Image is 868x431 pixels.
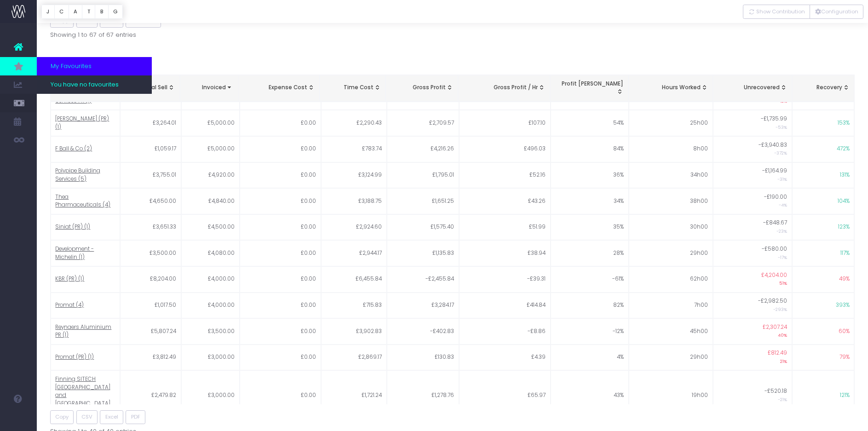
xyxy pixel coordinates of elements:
td: £414.84 [459,293,551,319]
span: Hours Worked [662,84,701,92]
td: £0.00 [240,266,321,293]
td: 45h00 [629,318,713,345]
span: 123% [838,223,850,231]
td: £0.00 [240,293,321,319]
td: 62h00 [629,266,713,293]
span: 121% [840,391,850,400]
td: £2,709.57 [387,110,459,136]
span: £2,307.24 [763,323,787,332]
td: £3,284.17 [387,293,459,319]
button: G [108,5,123,19]
td: £4,650.00 [120,188,181,214]
span: -£190.00 [764,193,787,201]
td: £65.97 [459,370,551,420]
small: -21% [778,395,787,402]
span: Finning SITECH [GEOGRAPHIC_DATA] and [GEOGRAPHIC_DATA] (PR) (1) [55,375,115,416]
small: -23% [776,227,787,234]
td: £130.83 [387,345,459,371]
td: -£402.83 [387,318,459,345]
td: £715.83 [321,293,387,319]
td: 8h00 [629,136,713,162]
td: 38h00 [629,188,713,214]
th: Expense Cost: activate to sort column ascending [238,75,320,102]
span: CSV [81,413,92,421]
td: £1,135.83 [387,240,459,266]
td: £52.16 [459,162,551,189]
th: Recovery: activate to sort column ascending [792,75,855,102]
button: A [69,5,83,19]
td: 30h00 [629,214,713,241]
span: Time Cost [344,84,374,92]
td: £4,000.00 [181,293,240,319]
div: Showing 1 to 67 of 67 entries [50,28,855,39]
td: £0.00 [240,162,321,189]
span: -£1,164.99 [762,167,787,175]
span: -£580.00 [762,245,787,253]
span: Promat (4) [55,301,84,310]
span: 153% [838,119,850,127]
td: £5,000.00 [181,136,240,162]
span: -£1,735.99 [761,115,787,123]
td: £4,840.00 [181,188,240,214]
button: Configuration [810,5,863,19]
td: £2,479.82 [120,370,181,420]
td: -61% [551,266,629,293]
span: 117% [840,249,850,258]
td: £3,651.33 [120,214,181,241]
td: £0.00 [240,136,321,162]
td: £0.00 [240,345,321,371]
td: 25h00 [629,110,713,136]
span: -£3,940.83 [759,141,787,149]
span: -£520.18 [765,387,787,396]
td: 4% [551,345,629,371]
span: 472% [837,145,850,153]
td: £51.99 [459,214,551,241]
button: B [95,5,109,19]
td: 36% [551,162,629,189]
td: 35% [551,214,629,241]
span: Show Contribution [756,8,805,16]
button: T [82,5,95,19]
td: £4.39 [459,345,551,371]
td: £0.00 [240,188,321,214]
span: 60% [839,328,850,336]
div: Vertical button group [41,5,123,19]
span: 49% [839,275,850,283]
span: 393% [836,301,850,310]
td: 29h00 [629,345,713,371]
button: CSV [76,410,98,425]
td: £2,290.43 [321,110,387,136]
small: 21% [780,357,787,364]
td: 43% [551,370,629,420]
small: -31% [777,175,787,182]
span: KBR (PR) (1) [55,275,84,283]
td: £0.00 [240,214,321,241]
small: -4% [779,201,787,208]
td: £8,204.00 [120,266,181,293]
small: 40% [778,331,787,338]
td: £1,278.76 [387,370,459,420]
div: Vertical button group [743,5,863,19]
td: £38.94 [459,240,551,266]
td: £3,000.00 [181,370,240,420]
td: £2,924.60 [321,214,387,241]
td: 34% [551,188,629,214]
td: £43.26 [459,188,551,214]
th: Unrecovered: activate to sort column ascending [713,75,792,102]
span: Reynaers Aluminium PR (1) [55,323,115,339]
span: 131% [840,171,850,179]
td: 54% [551,110,629,136]
span: Total Sell [141,84,167,92]
img: images/default_profile_image.png [11,413,25,426]
td: £2,944.17 [321,240,387,266]
td: £3,902.83 [321,318,387,345]
th: Invoiced: activate to sort column ascending [180,75,238,102]
td: £1,059.17 [120,136,181,162]
small: -53% [776,123,787,130]
span: Copy [55,413,69,421]
button: Excel [100,410,123,425]
td: £3,188.75 [321,188,387,214]
span: £812.49 [768,349,787,357]
span: Promat (PR) (1) [55,353,94,362]
td: £1,651.25 [387,188,459,214]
